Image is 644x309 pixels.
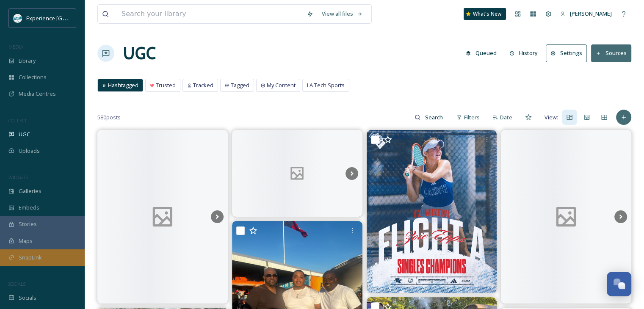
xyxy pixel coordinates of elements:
[462,45,505,61] a: Queued
[462,45,501,61] button: Queued
[505,45,542,61] button: History
[546,44,587,62] button: Settings
[8,44,23,50] span: MEDIA
[607,272,631,296] button: Open Chat
[420,109,448,126] input: Search
[19,57,36,65] span: Library
[26,14,110,22] span: Experience [GEOGRAPHIC_DATA]
[546,44,591,62] a: Settings
[8,174,28,180] span: WIDGETS
[19,204,39,212] span: Embeds
[464,8,506,20] a: What's New
[19,147,40,155] span: Uploads
[108,81,138,89] span: Hashtagged
[117,5,302,23] input: Search your library
[14,14,22,22] img: 24IZHUKKFBA4HCESFN4PRDEIEY.avif
[318,6,367,22] a: View all files
[19,187,41,195] span: Galleries
[570,10,612,17] span: [PERSON_NAME]
[544,113,558,121] span: View:
[19,90,56,98] span: Media Centres
[19,237,33,245] span: Maps
[19,294,36,302] span: Socials
[19,73,47,81] span: Collections
[19,220,37,228] span: Stories
[193,81,213,89] span: Tracked
[19,130,30,138] span: UGC
[8,117,27,124] span: COLLECT
[464,113,480,121] span: Filters
[123,41,156,66] a: UGC
[97,113,121,121] span: 580 posts
[591,44,631,62] button: Sources
[231,81,249,89] span: Tagged
[556,6,616,22] a: [PERSON_NAME]
[307,81,345,89] span: LA Tech Sports
[500,113,512,121] span: Date
[156,81,176,89] span: Trusted
[8,281,25,287] span: SOCIALS
[19,254,42,262] span: SnapLink
[367,130,497,293] img: 𝗙𝗟𝗜𝗚𝗛𝗧 𝗔 𝗖𝗛𝗔𝗠𝗣𝗜𝗢𝗡! Zoie Epps defeats Maria Castano (Tarleton State) 6-3, 6-1 in the title game! 🏆...
[505,45,546,61] a: History
[267,81,296,89] span: My Content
